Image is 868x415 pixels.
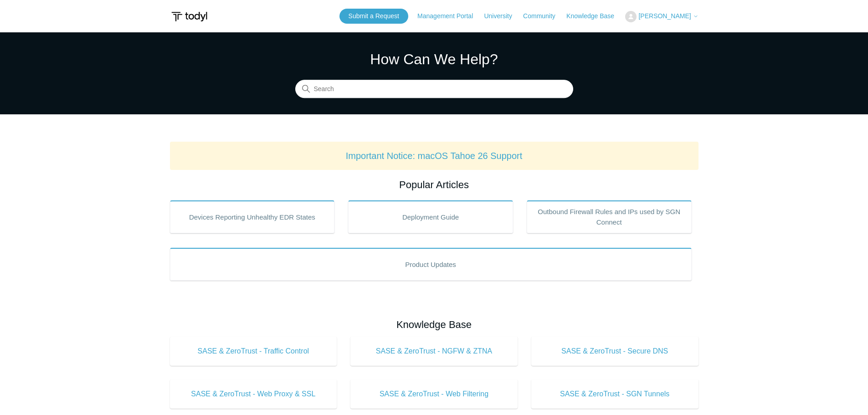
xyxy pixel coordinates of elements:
a: SASE & ZeroTrust - Web Filtering [350,379,518,409]
span: SASE & ZeroTrust - Traffic Control [184,346,324,357]
a: SASE & ZeroTrust - Web Proxy & SSL [170,379,337,409]
a: University [484,11,521,21]
input: Search [295,80,573,98]
a: SASE & ZeroTrust - Traffic Control [170,337,337,366]
span: SASE & ZeroTrust - NGFW & ZTNA [364,346,504,357]
a: Knowledge Base [566,11,623,21]
a: SASE & ZeroTrust - SGN Tunnels [531,379,699,409]
a: Important Notice: macOS Tahoe 26 Support [346,151,523,161]
a: Management Portal [417,11,482,21]
a: Submit a Request [339,9,408,24]
a: Product Updates [170,248,692,281]
a: SASE & ZeroTrust - Secure DNS [531,337,699,366]
a: Deployment Guide [348,200,513,233]
span: SASE & ZeroTrust - SGN Tunnels [545,389,685,400]
img: Todyl Support Center Help Center home page [170,8,209,25]
h2: Knowledge Base [170,317,699,332]
span: SASE & ZeroTrust - Web Filtering [364,389,504,400]
button: [PERSON_NAME] [625,11,698,22]
a: Community [523,11,565,21]
a: Devices Reporting Unhealthy EDR States [170,200,335,233]
h1: How Can We Help? [295,48,573,70]
span: SASE & ZeroTrust - Secure DNS [545,346,685,357]
a: SASE & ZeroTrust - NGFW & ZTNA [350,337,518,366]
h2: Popular Articles [170,177,699,192]
a: Outbound Firewall Rules and IPs used by SGN Connect [527,200,692,233]
span: SASE & ZeroTrust - Web Proxy & SSL [184,389,324,400]
span: [PERSON_NAME] [638,12,691,20]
